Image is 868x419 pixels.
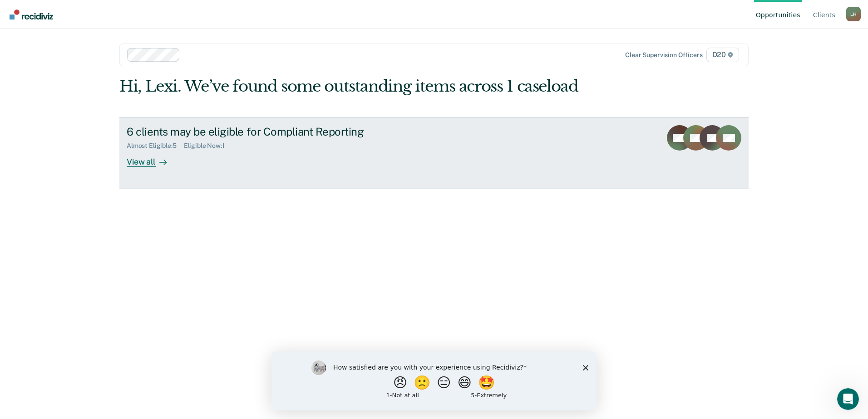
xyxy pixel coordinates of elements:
a: 6 clients may be eligible for Compliant ReportingAlmost Eligible:5Eligible Now:1View all [119,117,749,189]
button: Profile dropdown button [846,7,861,21]
div: Almost Eligible : 5 [127,142,184,150]
div: Hi, Lexi. We’ve found some outstanding items across 1 caseload [119,77,623,96]
div: L H [846,7,861,21]
div: Eligible Now : 1 [184,142,232,150]
div: 6 clients may be eligible for Compliant Reporting [127,125,445,138]
div: Clear supervision officers [625,51,702,59]
span: D20 [706,48,739,62]
div: View all [127,149,178,167]
iframe: Survey by Kim from Recidiviz [271,351,597,410]
img: Recidiviz [10,10,53,19]
iframe: Intercom live chat [837,388,859,410]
